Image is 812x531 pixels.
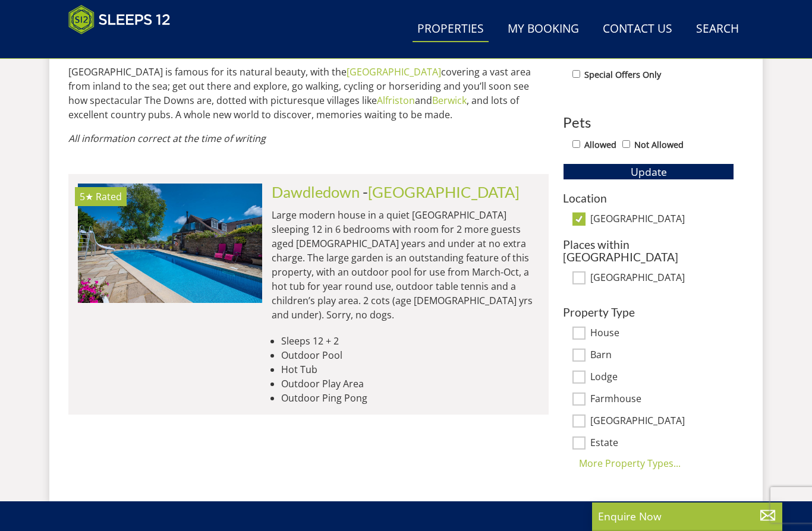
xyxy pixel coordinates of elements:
[590,349,734,362] label: Barn
[563,115,734,130] h3: Pets
[62,42,187,52] iframe: Customer reviews powered by Trustpilot
[590,371,734,384] label: Lodge
[563,306,734,318] h3: Property Type
[281,362,539,377] li: Hot Tub
[563,238,734,263] h3: Places within [GEOGRAPHIC_DATA]
[347,65,441,78] a: [GEOGRAPHIC_DATA]
[272,208,539,322] p: Large modern house in a quiet [GEOGRAPHIC_DATA] sleeping 12 in 6 bedrooms with room for 2 more gu...
[363,183,520,201] span: -
[281,348,539,362] li: Outdoor Pool
[584,68,661,81] label: Special Offers Only
[281,377,539,391] li: Outdoor Play Area
[368,183,520,201] a: [GEOGRAPHIC_DATA]
[68,65,549,122] p: [GEOGRAPHIC_DATA] is famous for its natural beauty, with the covering a vast area from inland to ...
[432,94,467,107] a: Berwick
[584,138,616,151] label: Allowed
[96,190,122,203] span: Rated
[563,163,734,180] button: Update
[598,508,776,524] p: Enquire Now
[590,272,734,285] label: [GEOGRAPHIC_DATA]
[80,190,93,203] span: Dawdledown has a 5 star rating under the Quality in Tourism Scheme
[68,132,266,145] em: All information correct at the time of writing
[590,213,734,226] label: [GEOGRAPHIC_DATA]
[78,184,262,302] a: 5★ Rated
[590,415,734,428] label: [GEOGRAPHIC_DATA]
[634,138,684,151] label: Not Allowed
[377,94,415,107] a: Alfriston
[598,16,677,43] a: Contact Us
[281,334,539,348] li: Sleeps 12 + 2
[590,393,734,406] label: Farmhouse
[563,456,734,470] div: More Property Types...
[281,391,539,405] li: Outdoor Ping Pong
[590,327,734,340] label: House
[503,16,584,43] a: My Booking
[78,184,262,302] img: dawdledown-east-sussex-holiday-home-accommodation-home-sleeps-8.original.jpg
[272,183,360,201] a: Dawdledown
[413,16,489,43] a: Properties
[68,5,171,34] img: Sleeps 12
[590,437,734,450] label: Estate
[631,165,667,179] span: Update
[691,16,744,43] a: Search
[563,192,734,204] h3: Location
